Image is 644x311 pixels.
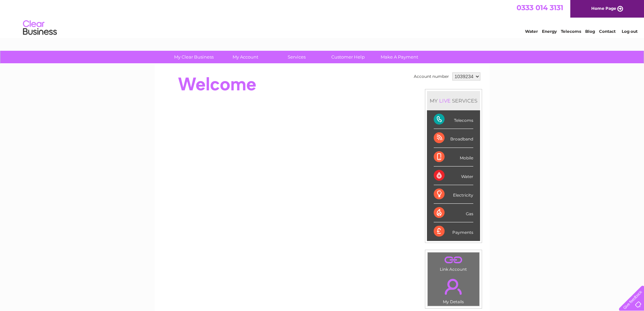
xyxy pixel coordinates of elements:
[217,51,273,63] a: My Account
[622,29,638,34] a: Log out
[434,129,473,148] div: Broadband
[434,204,473,222] div: Gas
[434,148,473,166] div: Mobile
[427,273,480,306] td: My Details
[599,29,616,34] a: Contact
[427,252,480,273] td: Link Account
[429,254,478,266] a: .
[269,51,325,63] a: Services
[372,51,427,63] a: Make A Payment
[427,91,480,110] div: MY SERVICES
[542,29,557,34] a: Energy
[585,29,595,34] a: Blog
[434,110,473,129] div: Telecoms
[163,4,482,33] div: Clear Business is a trading name of Verastar Limited (registered in [GEOGRAPHIC_DATA] No. 3667643...
[429,275,478,298] a: .
[525,29,538,34] a: Water
[561,29,581,34] a: Telecoms
[412,71,451,82] td: Account number
[434,166,473,185] div: Water
[434,222,473,241] div: Payments
[166,51,222,63] a: My Clear Business
[434,185,473,204] div: Electricity
[438,97,452,104] div: LIVE
[320,51,376,63] a: Customer Help
[23,18,57,38] img: logo.png
[517,3,563,12] a: 0333 014 3131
